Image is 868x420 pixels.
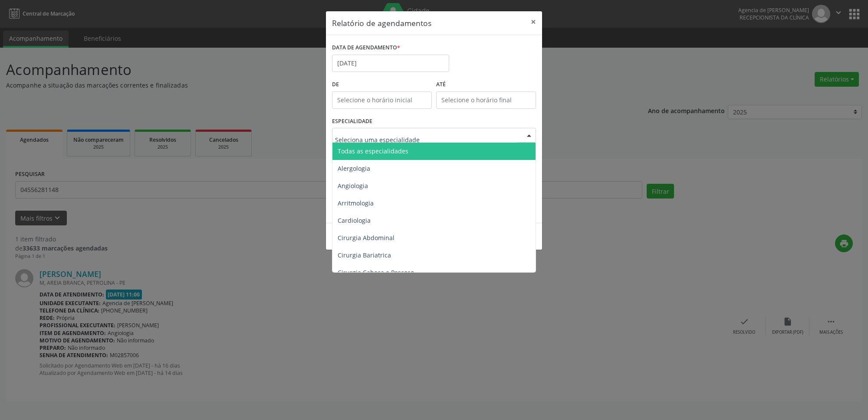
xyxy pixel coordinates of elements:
[332,115,372,128] label: ESPECIALIDADE
[436,91,536,109] input: Selecione o horário final
[525,11,542,33] button: Close
[338,147,408,155] span: Todas as especialidades
[338,216,371,225] span: Cardiologia
[332,78,432,91] label: De
[338,199,374,207] span: Arritmologia
[332,17,431,29] h5: Relatório de agendamentos
[338,182,368,190] span: Angiologia
[338,268,414,277] span: Cirurgia Cabeça e Pescoço
[338,251,391,259] span: Cirurgia Bariatrica
[332,91,432,109] input: Selecione o horário inicial
[332,41,400,55] label: DATA DE AGENDAMENTO
[338,234,395,242] span: Cirurgia Abdominal
[436,78,536,91] label: ATÉ
[335,131,518,148] input: Seleciona uma especialidade
[332,55,449,72] input: Selecione uma data ou intervalo
[338,164,370,173] span: Alergologia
